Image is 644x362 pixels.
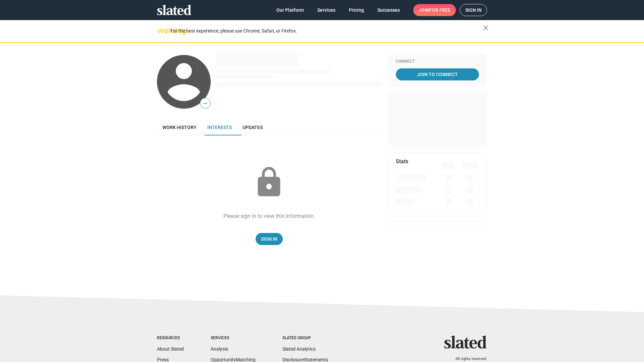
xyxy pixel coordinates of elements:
[271,4,309,16] a: Our Platform
[211,346,228,352] a: Analysis
[200,99,210,108] span: —
[282,346,316,352] a: Slated Analytics
[465,4,482,16] span: Sign in
[157,336,184,341] div: Resources
[223,213,315,220] div: Please sign in to view this information.
[243,125,263,130] span: Updates
[413,4,456,16] a: Joinfor free
[343,4,369,16] a: Pricing
[429,4,450,16] span: for free
[317,4,335,16] span: Services
[261,233,277,245] span: Sign In
[157,119,202,135] a: Work history
[396,158,408,165] mat-card-title: Stats
[397,68,478,80] span: Join To Connect
[312,4,341,16] a: Services
[377,4,400,16] span: Successes
[372,4,405,16] a: Successes
[460,4,487,16] a: Sign in
[237,119,268,135] a: Updates
[170,26,483,36] div: For the best experience, please use Chrome, Safari, or Firefox.
[396,68,479,80] a: Join To Connect
[256,233,283,245] a: Sign In
[158,26,166,35] mat-icon: warning
[207,125,232,130] span: Interests
[276,4,304,16] span: Our Platform
[157,346,184,352] a: About Slated
[202,119,237,135] a: Interests
[396,59,479,64] div: Connect
[482,24,490,32] mat-icon: close
[349,4,364,16] span: Pricing
[162,125,197,130] span: Work history
[211,336,256,341] div: Services
[282,336,328,341] div: Slated Group
[252,166,286,199] mat-icon: lock
[419,4,450,16] span: Join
